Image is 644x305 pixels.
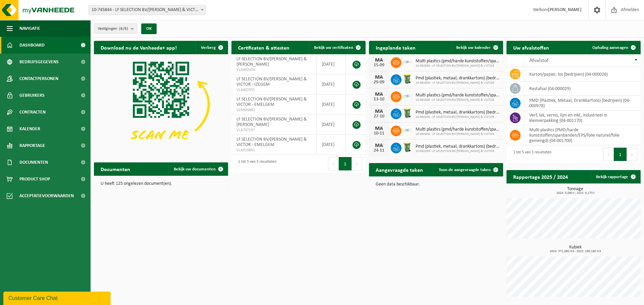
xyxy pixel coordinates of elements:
span: Bekijk uw certificaten [314,46,353,50]
span: 10-992856 - LF SELECTION BV/[PERSON_NAME] & VICTOR [416,115,500,119]
h2: Aangevraagde taken [369,163,430,176]
td: restafval (04-000029) [524,81,641,96]
span: Afvalstof [529,58,548,63]
span: Contracten [19,104,46,121]
div: 1 tot 5 van 5 resultaten [235,156,276,171]
div: 15-09 [372,63,386,68]
div: 13-10 [372,97,386,102]
span: 10-992856 - LF SELECTION BV/[PERSON_NAME] & VICTOR [416,98,500,102]
button: Verberg [196,41,227,54]
span: Multi plastics (pmd/harde kunststoffen/spanbanden/eps/folie naturel/folie gemeng... [416,59,500,64]
span: Kalender [19,121,40,137]
button: Vestigingen(6/6) [94,23,137,33]
button: Previous [328,157,339,170]
span: 10-992856 - LF SELECTION BV/[PERSON_NAME] & VICTOR [416,64,500,68]
td: [DATE] [317,115,346,135]
span: LF SELECTION BV/[PERSON_NAME] & VICTOR - EMELGEM [236,97,307,107]
div: MA [372,58,386,63]
span: 2024: 0,090 t - 2025: 0,173 t [510,192,641,195]
h2: Ingeplande taken [369,41,422,54]
span: Ophaling aanvragen [592,46,628,50]
div: MA [372,143,386,148]
h2: Download nu de Vanheede+ app! [94,41,183,54]
img: LP-SK-00500-LPE-16 [401,90,413,102]
span: VLA904882 [236,107,311,113]
span: LF SELECTION BV/[PERSON_NAME] & [PERSON_NAME] [236,57,307,67]
h3: Tonnage [510,187,641,195]
img: LP-SK-00500-LPE-16 [401,125,413,136]
strong: [PERSON_NAME] [548,7,582,12]
span: 10-745844 - LF SELECTION BV/COLLETT & VICTOR - EMELGEM [89,5,206,15]
span: Navigatie [19,20,40,37]
a: Bekijk rapportage [591,170,640,183]
span: Bekijk uw kalender [456,46,491,50]
td: karton/papier, los (bedrijven) (04-000026) [524,67,641,81]
span: Product Shop [19,171,50,187]
span: Multi plastics (pmd/harde kunststoffen/spanbanden/eps/folie naturel/folie gemeng... [416,127,500,132]
span: Bedrijfsgegevens [19,54,59,70]
td: [DATE] [317,94,346,115]
span: Vestigingen [98,24,128,34]
button: 1 [339,157,352,170]
span: 10-992856 - LF SELECTION BV/[PERSON_NAME] & VICTOR [416,149,500,153]
div: 1 tot 5 van 5 resultaten [510,147,551,162]
span: Documenten [19,154,48,171]
span: LF SELECTION BV/[PERSON_NAME] & [PERSON_NAME] [236,117,307,127]
img: Download de VHEPlus App [94,54,228,155]
h3: Kubiek [510,245,641,253]
span: Gebruikers [19,87,45,104]
div: 29-09 [372,80,386,85]
span: LF SELECTION BV/[PERSON_NAME] & VICTOR - EMELGEM [236,137,307,147]
p: U heeft 125 ongelezen document(en). [101,181,221,186]
a: Bekijk uw certificaten [309,41,365,54]
div: MA [372,109,386,114]
span: Dashboard [19,37,45,54]
span: Bekijk uw documenten [174,167,216,171]
span: Verberg [201,46,216,50]
img: WB-0240-HPE-GN-50 [401,142,413,153]
a: Bekijk uw kalender [451,41,502,54]
button: Next [627,148,637,161]
img: WB-0240-HPE-GN-50 [401,107,413,119]
div: 24-11 [372,148,386,153]
h2: Documenten [94,162,137,175]
span: Rapportage [19,137,45,154]
img: WB-0240-HPE-GN-50 [401,73,413,85]
span: VLA902954 [236,67,311,73]
td: PMD (Plastiek, Metaal, Drankkartons) (bedrijven) (04-000978) [524,96,641,110]
h2: Certificaten & attesten [231,41,296,54]
span: 10-745844 - LF SELECTION BV/COLLETT & VICTOR - EMELGEM [89,5,206,15]
td: [DATE] [317,74,346,94]
h2: Rapportage 2025 / 2024 [506,170,575,183]
span: Multi plastics (pmd/harde kunststoffen/spanbanden/eps/folie naturel/folie gemeng... [416,93,500,98]
td: [DATE] [317,54,346,74]
td: [DATE] [317,135,346,155]
h2: Uw afvalstoffen [506,41,556,54]
span: Pmd (plastiek, metaal, drankkartons) (bedrijven) [416,110,500,115]
button: Previous [603,148,614,161]
div: 10-11 [372,131,386,136]
td: verf, lak, vernis, lijm en inkt, industrieel in kleinverpakking (04-001170) [524,110,641,125]
td: multi plastics (PMD/harde kunststoffen/spanbanden/EPS/folie naturel/folie gemengd) (04-001700) [524,125,641,145]
div: MA [372,126,386,131]
span: Contactpersonen [19,70,58,87]
span: Acceptatievoorwaarden [19,187,74,204]
span: VLA707297 [236,128,311,133]
img: LP-SK-00500-LPE-16 [401,56,413,68]
span: Pmd (plastiek, metaal, drankkartons) (bedrijven) [416,76,500,81]
button: Next [352,157,362,170]
span: LF SELECTION BV/[PERSON_NAME] & VICTOR - IZEGEM [236,77,307,87]
button: OK [141,23,157,34]
a: Bekijk uw documenten [168,162,227,176]
p: Geen data beschikbaar. [376,182,496,187]
span: Pmd (plastiek, metaal, drankkartons) (bedrijven) [416,144,500,149]
span: 2024: 372,880 m3 - 2025: 199,180 m3 [510,250,641,253]
a: Ophaling aanvragen [587,41,640,54]
div: MA [372,75,386,80]
iframe: chat widget [3,290,112,305]
span: 10-992856 - LF SELECTION BV/[PERSON_NAME] & VICTOR [416,132,500,136]
div: MA [372,92,386,97]
span: VLA902955 [236,87,311,93]
span: VLA610891 [236,148,311,153]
